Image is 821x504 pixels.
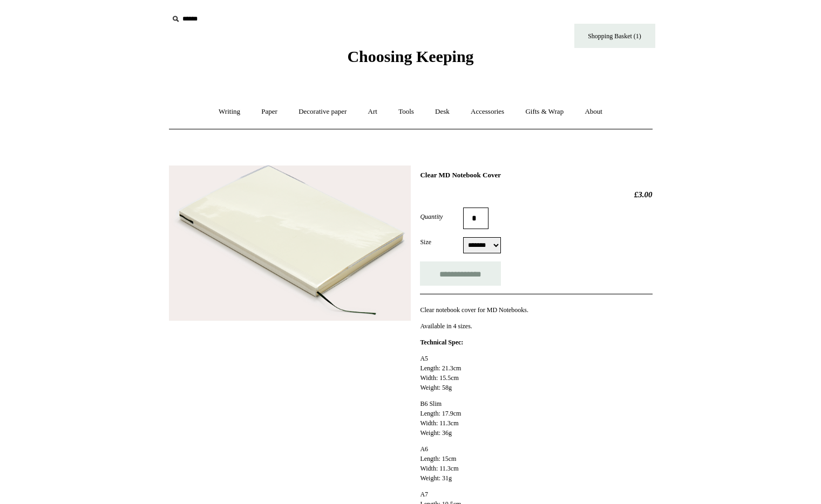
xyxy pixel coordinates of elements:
[575,98,612,126] a: About
[574,24,655,48] a: Shopping Basket (1)
[169,165,411,321] img: Clear MD Notebook Cover
[420,399,652,438] p: B6 Slim Length: 17.9cm Width: 11.3cm Weight: 36g
[389,98,424,126] a: Tools
[252,98,287,126] a: Paper
[420,321,652,331] p: Available in 4 sizes.
[425,98,459,126] a: Desk
[420,305,652,315] p: Clear notebook cover for MD Notebooks.
[347,56,473,64] a: Choosing Keeping
[358,98,387,126] a: Art
[420,237,463,247] label: Size
[420,444,652,483] p: A6 Length: 15cm Width: 11.3cm Weight: 31g
[347,47,473,65] span: Choosing Keeping
[289,98,356,126] a: Decorative paper
[461,98,514,126] a: Accessories
[420,354,652,392] p: A5 Length: 21.3cm Width: 15.5cm Weight: 58g
[420,190,652,199] h2: £3.00
[420,339,463,346] strong: Technical Spec:
[420,171,652,179] h1: Clear MD Notebook Cover
[420,212,463,222] label: Quantity
[209,98,250,126] a: Writing
[515,98,573,126] a: Gifts & Wrap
